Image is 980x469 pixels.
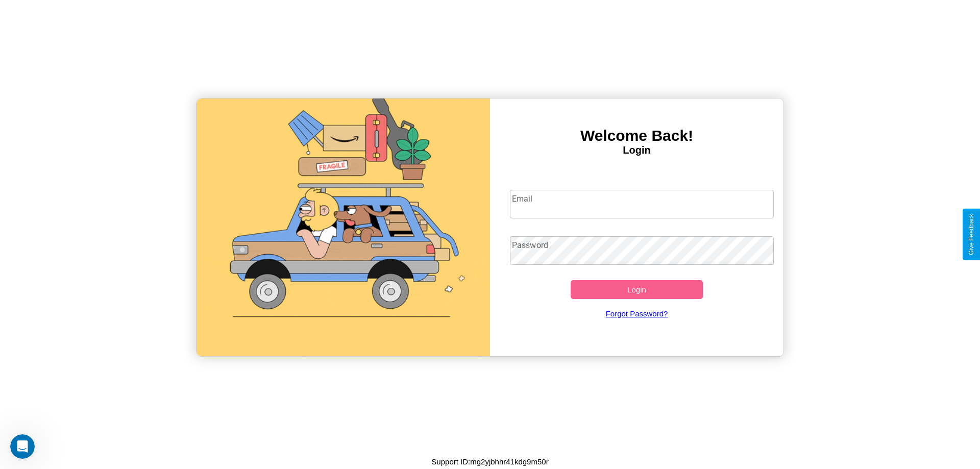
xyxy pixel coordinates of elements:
p: Support ID: mg2yjbhhr41kdg9m50r [431,455,548,468]
h3: Welcome Back! [490,127,783,144]
iframe: Intercom live chat [10,434,35,459]
h4: Login [490,144,783,156]
div: Give Feedback [968,214,975,255]
img: gif [197,98,490,356]
a: Forgot Password? [505,299,769,328]
button: Login [571,280,703,299]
